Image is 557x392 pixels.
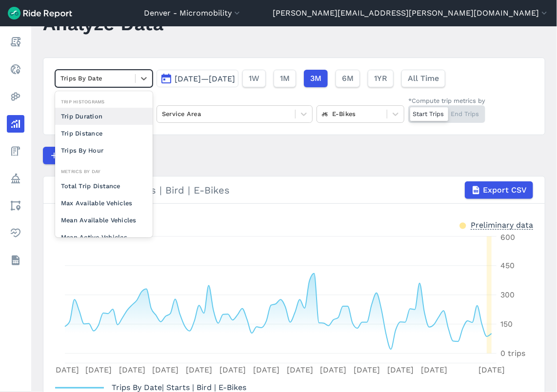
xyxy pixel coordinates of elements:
[500,349,525,358] tspan: 0 trips
[152,365,179,374] tspan: [DATE]
[310,73,321,84] span: 3M
[368,70,394,87] button: 1YR
[55,125,153,142] div: Trip Distance
[144,7,242,19] button: Denver - Micromobility
[374,73,387,84] span: 1YR
[249,73,259,84] span: 1W
[500,233,515,242] tspan: 600
[157,70,239,87] button: [DATE]—[DATE]
[7,88,24,105] a: Heatmaps
[7,33,24,51] a: Report
[112,383,246,392] span: | Starts | Bird | E-Bikes
[55,229,153,246] div: Mean Active Vehicles
[408,96,485,105] div: *Compute trip metrics by
[7,170,24,187] a: Policy
[287,365,313,374] tspan: [DATE]
[483,184,527,196] span: Export CSV
[253,365,279,374] tspan: [DATE]
[465,181,533,199] button: Export CSV
[186,365,212,374] tspan: [DATE]
[7,224,24,242] a: Health
[8,7,72,20] img: Ride Report
[55,181,533,199] div: Trips By Date | Starts | Bird | E-Bikes
[219,365,246,374] tspan: [DATE]
[320,365,347,374] tspan: [DATE]
[242,70,266,87] button: 1W
[55,97,153,106] div: Trip Histograms
[175,74,235,83] span: [DATE]—[DATE]
[43,147,133,164] button: Compare Metrics
[7,252,24,269] a: Datasets
[55,142,153,159] div: Trips By Hour
[55,195,153,212] div: Max Available Vehicles
[280,73,290,84] span: 1M
[55,212,153,229] div: Mean Available Vehicles
[274,70,296,87] button: 1M
[53,365,79,374] tspan: [DATE]
[421,365,447,374] tspan: [DATE]
[401,70,445,87] button: All Time
[7,60,24,78] a: Realtime
[478,365,505,374] tspan: [DATE]
[304,70,328,87] button: 3M
[500,261,515,271] tspan: 450
[55,167,153,176] div: Metrics By Day
[55,108,153,125] div: Trip Duration
[336,70,360,87] button: 6M
[500,291,515,300] tspan: 300
[7,115,24,133] a: Analyze
[471,219,533,230] div: Preliminary data
[7,142,24,160] a: Fees
[408,73,439,84] span: All Time
[273,7,549,19] button: [PERSON_NAME][EMAIL_ADDRESS][PERSON_NAME][DOMAIN_NAME]
[342,73,354,84] span: 6M
[85,365,112,374] tspan: [DATE]
[500,320,513,329] tspan: 150
[55,177,153,195] div: Total Trip Distance
[119,365,145,374] tspan: [DATE]
[354,365,380,374] tspan: [DATE]
[387,365,414,374] tspan: [DATE]
[7,197,24,215] a: Areas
